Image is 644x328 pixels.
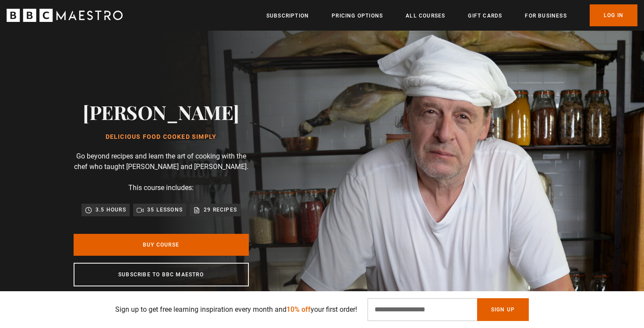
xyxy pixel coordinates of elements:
[74,151,249,172] p: Go beyond recipes and learn the art of cooking with the chef who taught [PERSON_NAME] and [PERSON...
[266,4,637,26] nav: Primary
[332,11,383,20] a: Pricing Options
[468,11,502,20] a: Gift Cards
[406,11,445,20] a: All Courses
[287,305,311,314] span: 10% off
[204,205,237,214] p: 29 recipes
[477,298,529,321] button: Sign Up
[83,101,239,123] h2: [PERSON_NAME]
[74,263,249,286] a: Subscribe to BBC Maestro
[96,205,126,214] p: 3.5 hours
[525,11,566,20] a: For business
[266,11,309,20] a: Subscription
[590,4,637,26] a: Log In
[128,183,194,193] p: This course includes:
[115,304,357,315] p: Sign up to get free learning inspiration every month and your first order!
[74,234,249,256] a: Buy Course
[147,205,183,214] p: 35 lessons
[83,134,239,141] h1: Delicious Food Cooked Simply
[7,9,123,22] svg: BBC Maestro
